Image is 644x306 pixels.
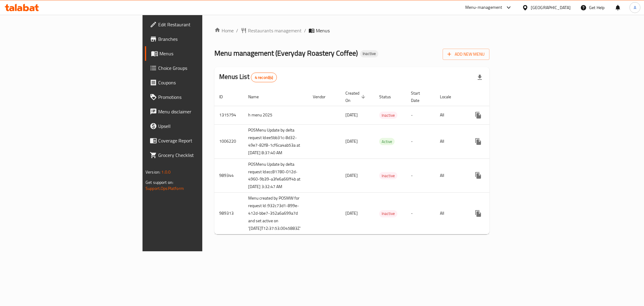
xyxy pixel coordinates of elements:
[159,50,245,57] span: Menus
[158,137,245,144] span: Coverage Report
[379,210,397,217] span: Inactive
[214,46,358,60] span: Menu management ( Everyday Roastery Coffee )
[471,168,485,183] button: more
[465,4,502,11] div: Menu-management
[447,50,485,58] span: Add New Menu
[316,27,330,34] span: Menus
[304,27,306,34] li: /
[473,70,487,85] div: Export file
[634,4,636,11] span: A
[406,193,435,234] td: -
[466,88,534,106] th: Actions
[146,184,184,192] a: Support.OpsPlatform
[313,93,333,100] span: Vendor
[435,193,466,234] td: All
[145,119,250,133] a: Upsell
[379,210,397,217] div: Inactive
[360,51,378,56] span: Inactive
[248,93,267,100] span: Name
[243,158,308,193] td: POSMenu Update by delta request Id:ecc81780-012d-4960-9b39-a3fe6a66ff4b at [DATE] 3:32:47 AM
[243,193,308,234] td: Menu created by POSMW for request Id :932c73d1-899e-412d-bbe7-352a6a699a7d and set active on '[DA...
[158,108,245,115] span: Menu disclaimer
[158,21,245,28] span: Edit Restaurant
[471,108,485,122] button: more
[158,79,245,86] span: Coupons
[345,171,358,179] span: [DATE]
[248,27,302,34] span: Restaurants management
[145,90,250,104] a: Promotions
[406,158,435,193] td: -
[214,88,534,235] table: enhanced table
[471,206,485,221] button: more
[243,106,308,124] td: h menu 2025
[379,112,397,119] span: Inactive
[145,148,250,162] a: Grocery Checklist
[251,73,277,82] div: Total records count
[485,108,500,122] button: Change Status
[158,35,245,43] span: Branches
[345,90,367,104] span: Created On
[145,104,250,119] a: Menu disclaimer
[360,50,378,57] div: Inactive
[379,112,397,119] div: Inactive
[345,209,358,217] span: [DATE]
[345,137,358,145] span: [DATE]
[435,106,466,124] td: All
[485,168,500,183] button: Change Status
[145,17,250,32] a: Edit Restaurant
[379,138,395,145] span: Active
[345,111,358,119] span: [DATE]
[214,27,489,34] nav: breadcrumb
[243,124,308,158] td: POSMenu Update by delta request Id:ee5bb31c-8d32-49e7-82f8-1cf6ca4ab53a at [DATE] 8:37:40 AM
[145,46,250,61] a: Menus
[443,49,489,60] button: Add New Menu
[219,72,277,82] h2: Menus List
[485,206,500,221] button: Change Status
[158,151,245,159] span: Grocery Checklist
[146,168,160,176] span: Version:
[411,90,428,104] span: Start Date
[406,124,435,158] td: -
[161,168,171,176] span: 1.0.0
[435,158,466,193] td: All
[485,134,500,149] button: Change Status
[379,172,397,179] span: Inactive
[145,32,250,46] a: Branches
[146,178,173,186] span: Get support on:
[158,64,245,72] span: Choice Groups
[145,133,250,148] a: Coverage Report
[158,122,245,130] span: Upsell
[471,134,485,149] button: more
[379,93,399,100] span: Status
[145,75,250,90] a: Coupons
[241,27,302,34] a: Restaurants management
[406,106,435,124] td: -
[440,93,459,100] span: Locale
[251,75,277,80] span: 4 record(s)
[435,124,466,158] td: All
[379,138,395,145] div: Active
[145,61,250,75] a: Choice Groups
[219,93,231,100] span: ID
[531,4,571,11] div: [GEOGRAPHIC_DATA]
[158,93,245,101] span: Promotions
